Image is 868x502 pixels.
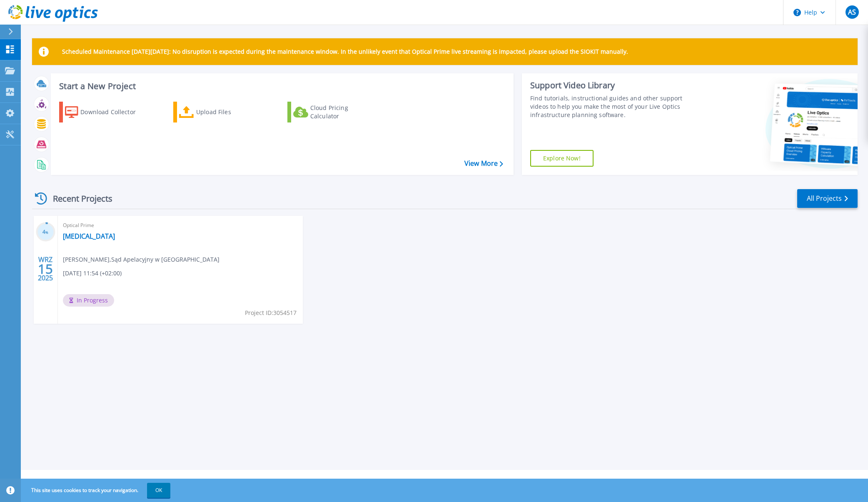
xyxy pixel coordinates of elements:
[37,254,53,284] div: WRZ 2025
[147,483,170,498] button: OK
[310,104,377,120] div: Cloud Pricing Calculator
[32,188,124,209] div: Recent Projects
[63,294,114,307] span: In Progress
[245,308,297,317] span: Project ID: 3054517
[80,104,147,120] div: Download Collector
[38,265,53,272] span: 15
[196,104,263,120] div: Upload Files
[530,150,594,167] a: Explore Now!
[530,80,702,91] div: Support Video Library
[62,48,628,55] p: Scheduled Maintenance [DATE][DATE]: No disruption is expected during the maintenance window. In t...
[797,189,858,208] a: All Projects
[63,255,219,264] span: [PERSON_NAME] , Sąd Apelacyjny w [GEOGRAPHIC_DATA]
[848,9,856,15] span: AS
[63,232,115,240] a: [MEDICAL_DATA]
[530,94,702,119] div: Find tutorials, instructional guides and other support videos to help you make the most of your L...
[59,102,152,122] a: Download Collector
[173,102,266,122] a: Upload Files
[63,269,122,278] span: [DATE] 11:54 (+02:00)
[464,160,503,167] a: View More
[36,227,55,237] h3: 4
[287,102,380,122] a: Cloud Pricing Calculator
[59,82,503,91] h3: Start a New Project
[63,221,298,230] span: Optical Prime
[45,230,48,235] span: %
[23,483,170,498] span: This site uses cookies to track your navigation.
